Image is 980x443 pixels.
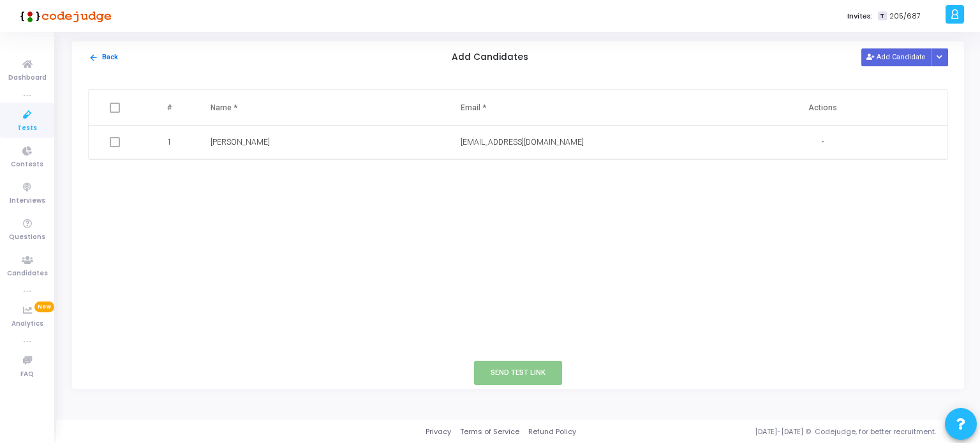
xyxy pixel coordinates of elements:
span: Dashboard [8,73,47,84]
div: Button group with nested dropdown [931,48,949,66]
div: [DATE]-[DATE] © Codejudge, for better recruitment. [576,426,964,437]
span: Questions [9,232,45,243]
span: [PERSON_NAME] [211,138,270,147]
img: logo [16,3,112,29]
span: - [821,137,824,148]
span: 1 [167,136,172,148]
th: Email * [448,90,698,126]
button: Send Test Link [474,361,562,384]
span: Interviews [10,196,45,207]
span: T [878,11,886,21]
h5: Add Candidates [452,52,528,63]
span: [EMAIL_ADDRESS][DOMAIN_NAME] [461,138,584,147]
a: Refund Policy [528,426,576,437]
label: Invites: [847,11,873,22]
th: Name * [198,90,448,126]
a: Terms of Service [460,426,519,437]
span: 205/687 [889,11,921,22]
button: Back [88,52,119,64]
span: Analytics [11,319,43,330]
th: # [144,90,198,126]
span: Tests [17,123,37,134]
span: New [34,301,54,312]
a: Privacy [426,426,451,437]
span: FAQ [20,369,34,380]
mat-icon: arrow_back [89,53,98,62]
span: Contests [11,159,43,170]
span: Candidates [7,268,48,279]
button: Add Candidate [861,48,932,66]
th: Actions [697,90,947,126]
